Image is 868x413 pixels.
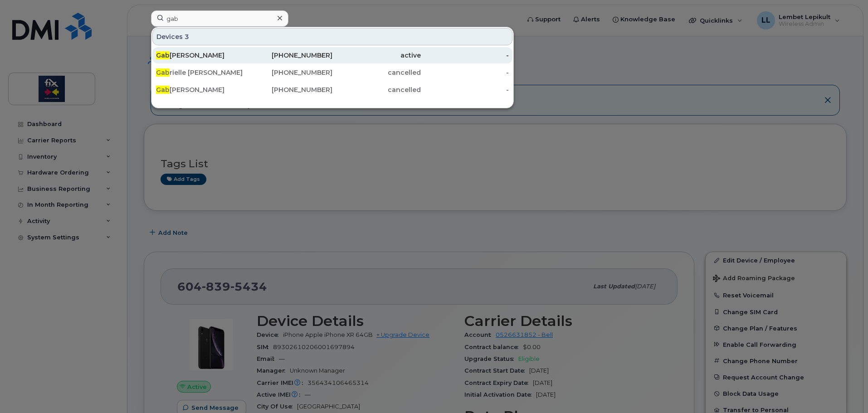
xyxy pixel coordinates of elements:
span: Gab [156,86,170,94]
div: [PERSON_NAME] [156,85,244,94]
div: Devices [152,28,512,45]
div: rielle [PERSON_NAME] [156,68,244,77]
div: active [332,51,421,60]
a: Gabrielle [PERSON_NAME][PHONE_NUMBER]cancelled- [152,64,512,81]
div: cancelled [332,85,421,94]
div: - [421,85,509,94]
div: [PHONE_NUMBER] [244,68,333,77]
div: cancelled [332,68,421,77]
div: - [421,51,509,60]
div: [PHONE_NUMBER] [244,85,333,94]
div: [PERSON_NAME] [156,51,244,60]
a: Gab[PERSON_NAME][PHONE_NUMBER]cancelled- [152,82,512,98]
span: Gab [156,51,170,59]
a: Gab[PERSON_NAME][PHONE_NUMBER]active- [152,47,512,63]
div: - [421,68,509,77]
span: 3 [185,32,189,41]
span: Gab [156,68,170,77]
div: [PHONE_NUMBER] [244,51,333,60]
